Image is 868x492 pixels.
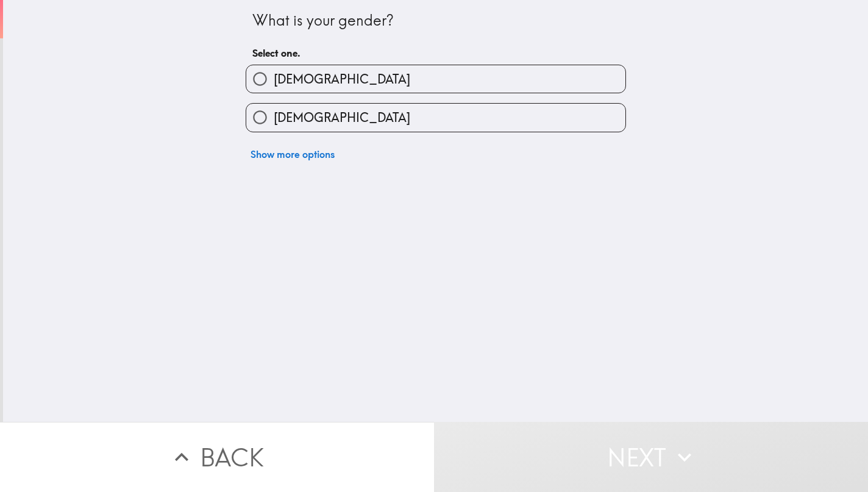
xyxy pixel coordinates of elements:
[246,142,340,166] button: Show more options
[252,46,619,60] h6: Select one.
[252,10,619,31] div: What is your gender?
[246,104,625,131] button: [DEMOGRAPHIC_DATA]
[434,422,868,492] button: Next
[274,109,410,126] span: [DEMOGRAPHIC_DATA]
[274,71,410,88] span: [DEMOGRAPHIC_DATA]
[246,65,625,93] button: [DEMOGRAPHIC_DATA]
